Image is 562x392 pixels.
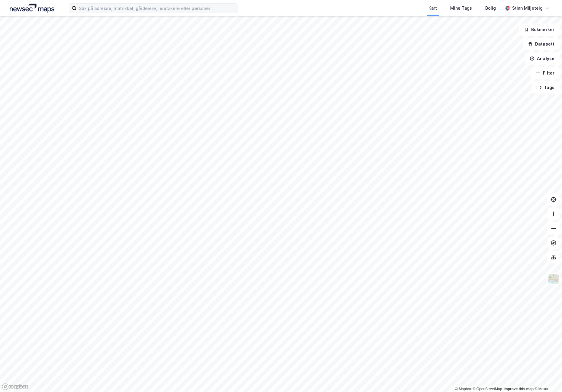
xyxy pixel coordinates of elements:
a: Mapbox homepage [2,383,28,390]
button: Tags [531,81,560,94]
a: Mapbox [455,387,472,391]
div: Mine Tags [450,5,472,12]
a: Improve this map [504,387,534,391]
div: Kontrollprogram for chat [532,363,562,392]
div: Bolig [485,5,496,12]
button: Filter [531,67,560,79]
img: Z [548,273,559,285]
input: Søk på adresse, matrikkel, gårdeiere, leietakere eller personer [76,4,238,13]
a: OpenStreetMap [473,387,502,391]
iframe: Chat Widget [532,363,562,392]
button: Datasett [523,38,560,50]
div: Stian Miljeteig [512,5,543,12]
button: Bokmerker [519,24,560,36]
div: Kart [428,5,437,12]
img: logo.a4113a55bc3d86da70a041830d287a7e.svg [10,4,54,13]
button: Analyse [525,53,560,65]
